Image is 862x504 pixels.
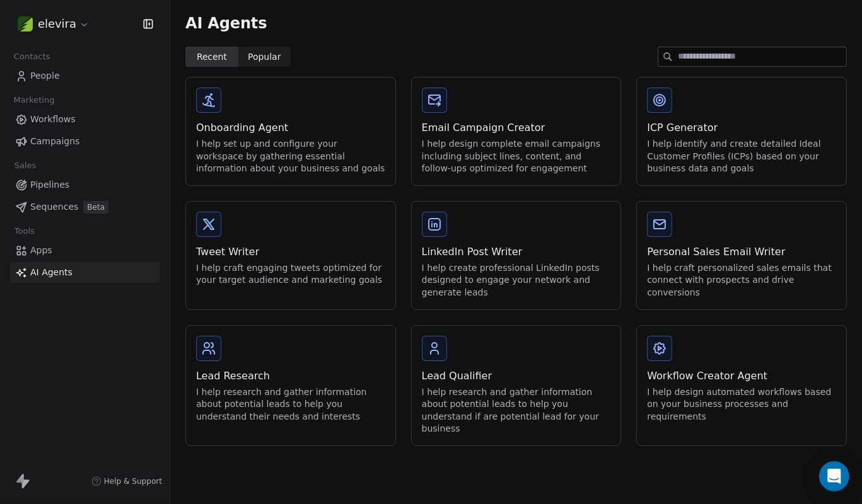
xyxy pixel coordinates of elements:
div: I help research and gather information about potential leads to help you understand if are potent... [422,386,611,435]
span: Marketing [8,91,60,110]
div: Tweet Writer [196,244,385,260]
span: elevira [38,16,76,32]
div: I help design automated workflows based on your business processes and requirements [647,386,836,423]
span: Apps [30,244,52,257]
span: Tools [9,222,40,241]
div: Workflow Creator Agent [647,369,836,384]
a: Help & Support [91,476,162,486]
button: elevira [15,13,92,35]
div: Onboarding Agent [196,120,385,135]
a: Workflows [10,109,160,130]
div: Lead Research [196,369,385,384]
div: I help identify and create detailed Ideal Customer Profiles (ICPs) based on your business data an... [647,138,836,175]
span: AI Agents [30,266,73,279]
div: I help set up and configure your workspace by gathering essential information about your business... [196,138,385,175]
div: Lead Qualifier [422,369,611,384]
span: Sequences [30,200,78,214]
div: ICP Generator [647,120,836,135]
span: Pipelines [30,178,69,192]
a: Campaigns [10,131,160,152]
a: Pipelines [10,175,160,195]
div: I help create professional LinkedIn posts designed to engage your network and generate leads [422,262,611,299]
a: Apps [10,240,160,261]
div: I help craft engaging tweets optimized for your target audience and marketing goals [196,262,385,287]
div: I help research and gather information about potential leads to help you understand their needs a... [196,386,385,423]
div: LinkedIn Post Writer [422,244,611,260]
div: Email Campaign Creator [422,120,611,135]
span: People [30,69,60,83]
a: SequencesBeta [10,197,160,217]
a: People [10,66,160,86]
a: AI Agents [10,262,160,283]
span: Beta [83,201,108,214]
div: Open Intercom Messenger [819,461,849,491]
span: Sales [9,156,42,175]
span: Contacts [8,47,55,66]
div: I help craft personalized sales emails that connect with prospects and drive conversions [647,262,836,299]
img: Logo-2.png [18,16,33,31]
span: Workflows [30,113,76,126]
span: Help & Support [104,476,162,486]
span: AI Agents [185,14,267,33]
div: I help design complete email campaigns including subject lines, content, and follow-ups optimized... [422,138,611,175]
span: Campaigns [30,135,79,148]
div: Personal Sales Email Writer [647,244,836,260]
span: Popular [248,50,281,64]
